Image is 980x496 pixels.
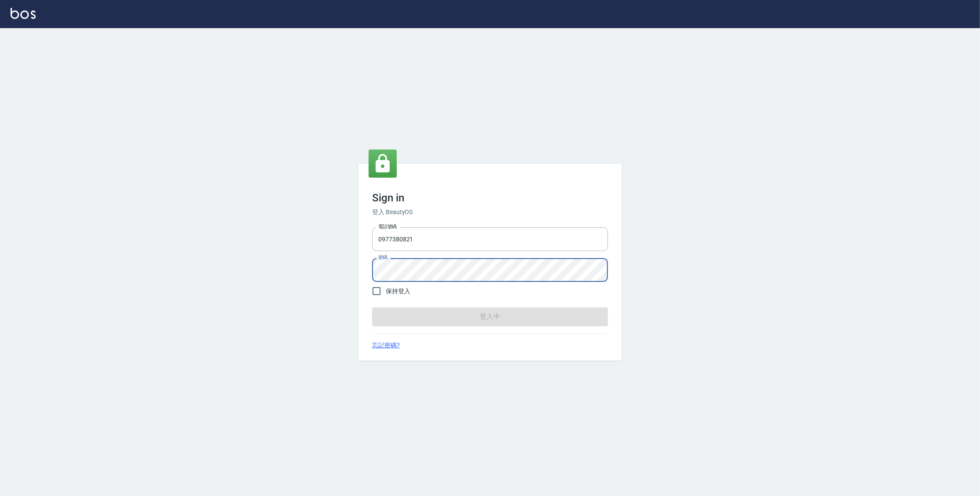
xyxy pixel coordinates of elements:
[372,341,400,350] a: 忘記密碼?
[386,287,410,296] span: 保持登入
[372,192,608,204] h3: Sign in
[378,223,397,230] label: 電話號碼
[11,8,36,19] img: Logo
[372,208,608,217] h6: 登入 BeautyOS
[378,254,388,261] label: 密碼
